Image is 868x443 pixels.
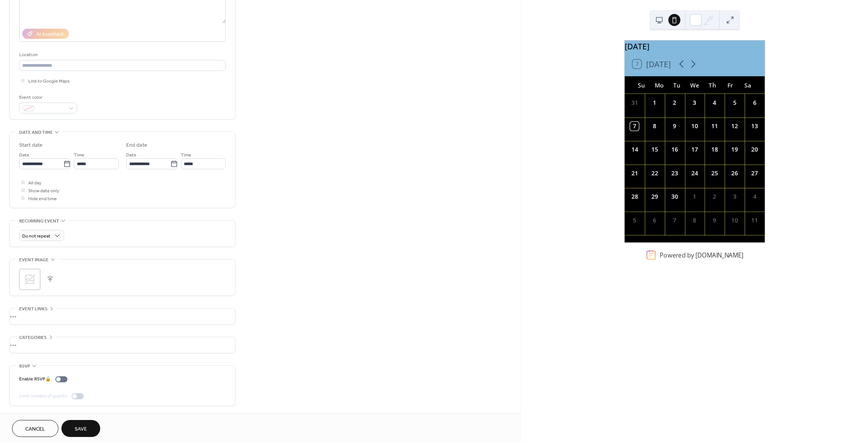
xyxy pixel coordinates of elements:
[690,98,699,107] div: 3
[670,192,679,201] div: 30
[650,216,659,225] div: 6
[650,192,659,201] div: 29
[181,151,191,159] span: Time
[703,76,721,94] div: Th
[75,425,87,433] span: Save
[630,216,639,225] div: 5
[625,40,765,52] div: [DATE]
[633,76,650,94] div: Su
[750,216,759,225] div: 11
[710,216,719,225] div: 9
[739,76,757,94] div: Sa
[22,232,50,241] span: Do not repeat
[61,420,100,437] button: Save
[74,151,84,159] span: Time
[750,192,759,201] div: 4
[660,251,743,259] div: Powered by
[19,256,49,264] span: Event image
[28,77,70,85] span: Link to Google Maps
[19,51,224,59] div: Location
[650,98,659,107] div: 1
[630,146,639,154] div: 14
[670,122,679,130] div: 9
[630,98,639,107] div: 31
[10,308,235,324] div: •••
[28,187,59,195] span: Show date only
[730,216,739,225] div: 10
[19,392,67,400] div: Limit number of guests
[19,151,29,159] span: Date
[28,179,41,187] span: All day
[730,192,739,201] div: 3
[28,195,57,203] span: Hide end time
[19,129,53,136] span: Date and time
[730,122,739,130] div: 12
[670,146,679,154] div: 16
[750,122,759,130] div: 13
[19,334,47,342] span: Categories
[750,146,759,154] div: 20
[668,76,686,94] div: Tu
[750,98,759,107] div: 6
[650,146,659,154] div: 15
[19,269,40,290] div: ;
[126,151,136,159] span: Date
[650,122,659,130] div: 8
[12,420,58,437] button: Cancel
[650,169,659,178] div: 22
[690,169,699,178] div: 24
[686,76,703,94] div: We
[730,146,739,154] div: 19
[690,122,699,130] div: 10
[19,94,76,101] div: Event color
[19,305,47,313] span: Event links
[721,76,739,94] div: Fr
[670,216,679,225] div: 7
[690,216,699,225] div: 8
[710,169,719,178] div: 25
[10,337,235,353] div: •••
[25,425,45,433] span: Cancel
[750,169,759,178] div: 27
[730,169,739,178] div: 26
[630,169,639,178] div: 21
[710,146,719,154] div: 18
[710,122,719,130] div: 11
[695,251,743,259] a: [DOMAIN_NAME]
[670,169,679,178] div: 23
[690,192,699,201] div: 1
[710,192,719,201] div: 2
[19,362,30,370] span: RSVP
[630,122,639,130] div: 7
[670,98,679,107] div: 2
[126,141,147,149] div: End date
[730,98,739,107] div: 5
[19,141,43,149] div: Start date
[710,98,719,107] div: 4
[19,217,59,225] span: Recurring event
[630,192,639,201] div: 28
[690,146,699,154] div: 17
[650,76,668,94] div: Mo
